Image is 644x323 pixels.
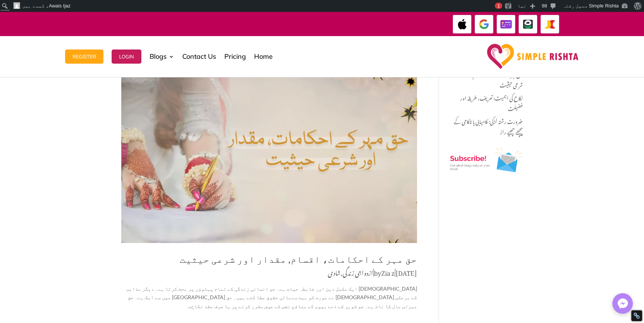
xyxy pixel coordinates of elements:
a: Zia z [381,264,395,279]
a: ضرورت رشتہ لڑکی: کامیابی یا ناکامی کے پیچھے چھپے راز [454,114,523,137]
a: حق مہر کے احکامات، اقسام, مقدار اور شرعی حیثیت [180,253,417,265]
span: [DATE] [395,264,417,279]
div: ایپ میں پیمنٹ صرف گوگل پے اور ایپل پے کے ذریعے ممکن ہے۔ ، یا کریڈٹ کارڈ کے ذریعے ویب سائٹ پر ہوگی۔ [311,19,632,28]
a: Register [65,38,103,75]
img: حق مہر کے احکامات، اقسام, مقدار اور شرعی حیثیت [121,58,417,243]
article: [DEMOGRAPHIC_DATA] ایک مکمل دین اور ضابطہ حیات ہے۔ جو انسانی زندگی کے تمام پہلوؤں پر بحث کرتا ہے۔... [121,58,417,311]
a: Blogs [150,38,174,75]
a: شادی [328,264,340,279]
a: ازدواجی زندگی [343,264,373,279]
a: Pricing [224,38,246,75]
a: Home [254,38,273,75]
div: Restore Info Box &#10;&#10;NoFollow Info:&#10; META-Robots NoFollow: &#09;false&#10; META-Robots ... [633,312,640,319]
a: Contact Us [182,38,216,75]
span: Awais Ijaz [49,3,70,9]
span: 1 [497,3,500,9]
p: by | | , [121,268,417,282]
a: Login [112,38,141,75]
button: Login [112,49,141,64]
a: حق مہر کے احکامات، اقسام, مقدار اور شرعی حیثیت [453,67,523,90]
button: Register [65,49,103,64]
img: Messenger [615,296,630,311]
a: نکاح کی اہمیت: تعریف، طریقہ اور فضیلت [460,90,523,114]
